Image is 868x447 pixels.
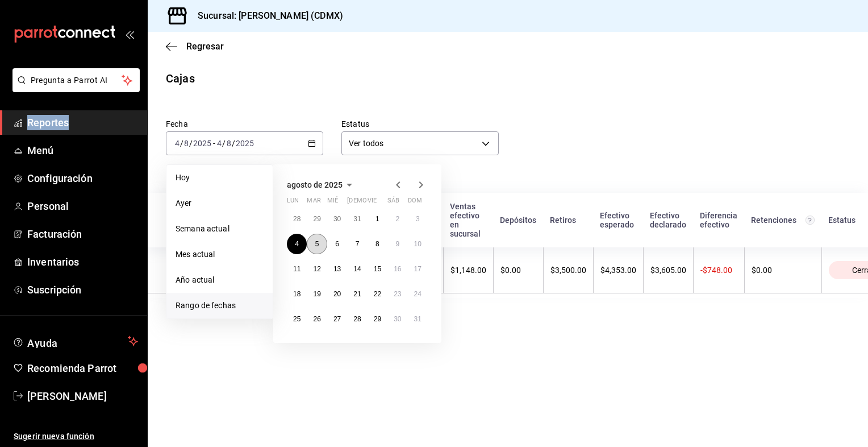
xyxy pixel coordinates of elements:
div: Depósitos [500,216,536,225]
span: Sugerir nueva función [14,431,138,442]
span: / [189,139,193,148]
a: Pregunta a Parrot AI [8,82,140,94]
abbr: 8 de agosto de 2025 [375,240,379,248]
abbr: 22 de agosto de 2025 [374,290,381,298]
input: -- [216,139,222,148]
abbr: 23 de agosto de 2025 [394,290,401,298]
button: 16 de agosto de 2025 [387,259,407,279]
span: Ayer [176,197,264,209]
abbr: 10 de agosto de 2025 [414,240,422,248]
abbr: 30 de agosto de 2025 [394,315,401,323]
button: 26 de agosto de 2025 [307,309,327,329]
span: / [222,139,226,148]
button: open_drawer_menu [125,30,134,39]
abbr: 31 de julio de 2025 [353,215,361,223]
abbr: 19 de agosto de 2025 [313,290,320,298]
abbr: 26 de agosto de 2025 [313,315,320,323]
abbr: 28 de agosto de 2025 [353,315,361,323]
button: 20 de agosto de 2025 [327,284,347,304]
input: ---- [235,139,254,148]
button: 31 de agosto de 2025 [408,309,428,329]
abbr: sábado [387,197,399,209]
abbr: 16 de agosto de 2025 [394,265,401,273]
button: 29 de agosto de 2025 [368,309,387,329]
button: 18 de agosto de 2025 [287,284,307,304]
abbr: miércoles [327,197,338,209]
button: Pregunta a Parrot AI [12,68,140,92]
div: Diferencia efectivo [700,211,737,229]
button: 27 de agosto de 2025 [327,309,347,329]
h3: Sucursal: [PERSON_NAME] (CDMX) [189,9,343,23]
button: 28 de julio de 2025 [287,209,307,229]
abbr: 1 de agosto de 2025 [375,215,379,223]
span: Pregunta a Parrot AI [31,74,122,86]
label: Estatus [341,120,499,128]
svg: Total de retenciones de propinas registradas [806,216,815,225]
abbr: 27 de agosto de 2025 [333,315,341,323]
abbr: 4 de agosto de 2025 [295,240,299,248]
button: 24 de agosto de 2025 [408,284,428,304]
div: $3,500.00 [550,266,586,275]
button: Regresar [166,41,224,52]
button: 17 de agosto de 2025 [408,259,428,279]
div: $4,353.00 [600,266,636,275]
span: / [180,139,183,148]
button: 28 de agosto de 2025 [347,309,367,329]
button: 13 de agosto de 2025 [327,259,347,279]
button: 3 de agosto de 2025 [408,209,428,229]
button: 9 de agosto de 2025 [387,234,407,254]
span: Mes actual [176,249,264,260]
abbr: 29 de agosto de 2025 [374,315,381,323]
abbr: 15 de agosto de 2025 [374,265,381,273]
span: Hoy [176,172,264,184]
abbr: 30 de julio de 2025 [333,215,341,223]
button: 11 de agosto de 2025 [287,259,307,279]
span: - [213,139,215,148]
abbr: 5 de agosto de 2025 [315,240,319,248]
abbr: 24 de agosto de 2025 [414,290,422,298]
button: 2 de agosto de 2025 [387,209,407,229]
span: Personal [27,198,138,214]
span: / [232,139,235,148]
span: Menú [27,143,138,158]
div: Retenciones [751,216,815,225]
abbr: 3 de agosto de 2025 [416,215,420,223]
button: 30 de julio de 2025 [327,209,347,229]
div: $0.00 [752,266,815,275]
abbr: 13 de agosto de 2025 [333,265,341,273]
button: 6 de agosto de 2025 [327,234,347,254]
div: Retiros [550,216,586,225]
div: Efectivo esperado [600,211,636,229]
abbr: martes [307,197,320,209]
div: -$748.00 [700,266,737,275]
button: 10 de agosto de 2025 [408,234,428,254]
abbr: 9 de agosto de 2025 [395,240,399,248]
button: 29 de julio de 2025 [307,209,327,229]
span: Suscripción [27,282,138,297]
abbr: 21 de agosto de 2025 [353,290,361,298]
abbr: 11 de agosto de 2025 [293,265,301,273]
button: 5 de agosto de 2025 [307,234,327,254]
abbr: viernes [368,197,377,209]
button: 19 de agosto de 2025 [307,284,327,304]
span: Facturación [27,226,138,242]
button: 31 de julio de 2025 [347,209,367,229]
span: Ayuda [27,334,123,348]
span: Rango de fechas [176,300,264,312]
abbr: 28 de julio de 2025 [293,215,301,223]
span: agosto de 2025 [287,180,343,189]
abbr: 6 de agosto de 2025 [335,240,339,248]
button: 21 de agosto de 2025 [347,284,367,304]
span: Año actual [176,274,264,286]
abbr: lunes [287,197,299,209]
input: -- [183,139,189,148]
span: [PERSON_NAME] [27,388,138,404]
div: $0.00 [500,266,536,275]
abbr: 31 de agosto de 2025 [414,315,422,323]
abbr: 2 de agosto de 2025 [395,215,399,223]
input: -- [226,139,232,148]
button: 22 de agosto de 2025 [368,284,387,304]
abbr: domingo [408,197,422,209]
span: Reportes [27,115,138,130]
abbr: 17 de agosto de 2025 [414,265,422,273]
